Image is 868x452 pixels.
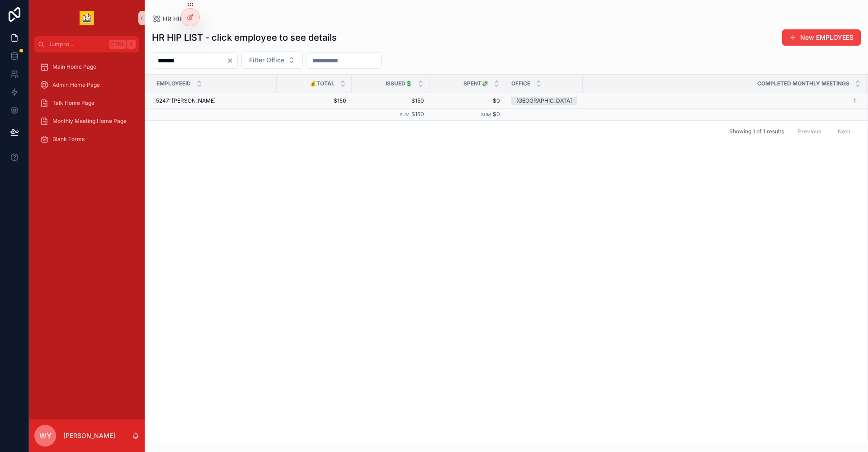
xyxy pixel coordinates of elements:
[52,99,94,107] span: Talk Home Page
[156,97,271,104] a: 5247: [PERSON_NAME]
[782,29,861,46] button: New EMPLOYEES
[249,56,284,65] span: Filter Office
[163,14,197,24] span: HR HIP List
[29,52,145,159] div: scrollable content
[152,14,197,24] a: HR HIP List
[109,40,126,49] span: Ctrl
[583,97,856,104] a: 1
[80,11,94,25] img: App logo
[52,81,100,89] span: Admin Home Page
[757,80,849,87] span: Completed Monthly Meetings
[39,430,52,441] span: WY
[127,41,135,48] span: K
[34,59,139,75] a: Main Home Page
[34,113,139,129] a: Monthly Meeting Home Page
[357,97,424,104] a: $150
[386,80,412,87] span: Issued💲
[411,111,424,118] span: $150
[156,97,216,104] span: 5247: [PERSON_NAME]
[34,36,139,52] button: Jump to...CtrlK
[226,57,237,64] button: Clear
[156,80,191,87] span: EmployeeID
[48,41,106,48] span: Jump to...
[52,118,127,125] span: Monthly Meeting Home Page
[511,80,530,87] span: Office
[516,97,572,105] div: [GEOGRAPHIC_DATA]
[511,97,577,105] a: [GEOGRAPHIC_DATA]
[52,136,85,143] span: Blank Forms
[493,111,500,118] span: $0
[63,431,115,440] p: [PERSON_NAME]
[435,97,500,104] a: $0
[152,31,337,44] h1: HR HIP LIST - click employee to see details
[729,128,784,135] span: Showing 1 of 1 results
[52,63,96,71] span: Main Home Page
[481,112,491,117] small: Sum
[400,112,410,117] small: Sum
[310,80,335,87] span: 💰Total
[241,52,303,69] button: Select Button
[34,77,139,93] a: Admin Home Page
[34,95,139,111] a: Talk Home Page
[34,131,139,147] a: Blank Forms
[463,80,488,87] span: Spent💸
[282,97,346,104] a: $150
